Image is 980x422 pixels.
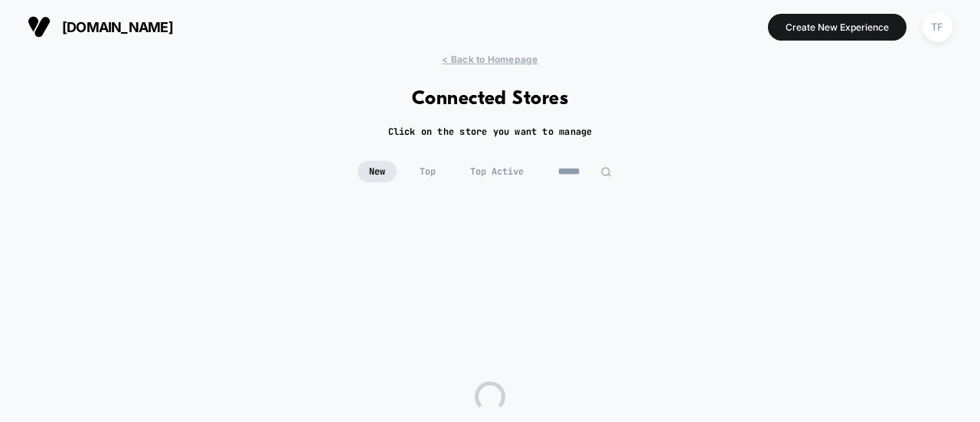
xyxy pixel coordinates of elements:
[459,161,535,182] span: Top Active
[918,11,957,43] button: TF
[442,54,537,65] span: < Back to Homepage
[408,161,447,182] span: Top
[768,14,906,41] button: Create New Experience
[62,19,173,35] span: [DOMAIN_NAME]
[28,15,51,38] img: Visually logo
[600,166,612,178] img: edit
[358,161,397,182] span: New
[388,126,593,138] h2: Click on the store you want to manage
[23,15,178,39] button: [DOMAIN_NAME]
[923,12,952,42] div: TF
[412,88,569,110] h1: Connected Stores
